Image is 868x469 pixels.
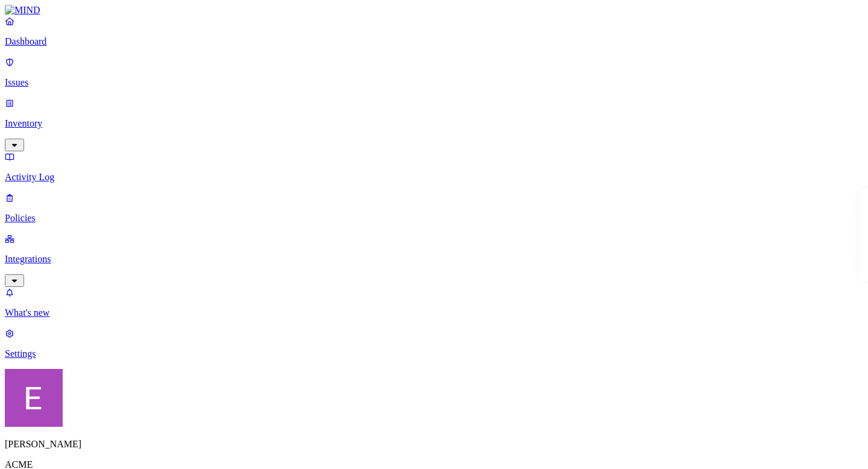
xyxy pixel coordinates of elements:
[5,192,863,224] a: Policies
[5,16,863,47] a: Dashboard
[5,151,863,183] a: Activity Log
[5,5,40,16] img: MIND
[5,233,863,285] a: Integrations
[5,307,863,318] p: What's new
[5,369,63,427] img: Eran Barak
[5,254,863,265] p: Integrations
[5,328,863,359] a: Settings
[5,172,863,183] p: Activity Log
[5,118,863,129] p: Inventory
[5,98,863,150] a: Inventory
[5,57,863,88] a: Issues
[5,77,863,88] p: Issues
[5,213,863,224] p: Policies
[5,5,863,16] a: MIND
[5,348,863,359] p: Settings
[5,287,863,318] a: What's new
[5,439,863,450] p: [PERSON_NAME]
[5,36,863,47] p: Dashboard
